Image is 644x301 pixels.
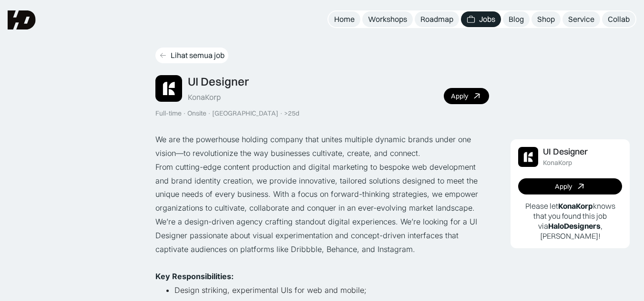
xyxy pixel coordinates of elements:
[543,147,588,157] div: UI Designer
[155,215,489,256] p: We’re a design-driven agency crafting standout digital experiences. We’re looking for a UI Design...
[362,11,413,27] a: Workshops
[174,283,489,297] li: Design striking, experimental UIs for web and mobile;
[537,14,555,24] div: Shop
[451,92,468,100] div: Apply
[503,11,530,27] a: Blog
[568,14,594,24] div: Service
[334,14,355,24] div: Home
[602,11,635,27] a: Collab
[420,14,453,24] div: Roadmap
[188,75,249,88] div: UI Designer
[461,11,501,27] a: Jobs
[543,159,572,167] div: KonaKorp
[155,133,489,160] p: We are the powerhouse holding company that unites multiple dynamic brands under one vision—to rev...
[608,14,630,24] div: Collab
[509,14,524,24] div: Blog
[155,75,182,102] img: Job Image
[479,14,495,24] div: Jobs
[284,109,299,117] div: >25d
[279,109,283,117] div: ·
[562,11,600,27] a: Service
[188,92,221,102] div: KonaKorp
[555,183,572,191] div: Apply
[155,256,489,270] p: ‍
[415,11,459,27] a: Roadmap
[518,201,622,241] p: Please let knows that you found this job via , [PERSON_NAME]!
[558,201,593,211] b: KonaKorp
[368,14,407,24] div: Workshops
[183,109,186,117] div: ·
[155,160,489,215] p: From cutting-edge content production and digital marketing to bespoke web development and brand i...
[155,272,234,281] strong: Key Responsibilities:
[518,147,538,167] img: Job Image
[518,178,622,194] a: Apply
[548,221,601,231] b: HaloDesigners
[187,109,206,117] div: Onsite
[155,48,228,63] a: Lihat semua job
[155,109,182,117] div: Full-time
[328,11,360,27] a: Home
[207,109,211,117] div: ·
[532,11,561,27] a: Shop
[444,88,489,104] a: Apply
[212,109,278,117] div: [GEOGRAPHIC_DATA]
[171,50,225,60] div: Lihat semua job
